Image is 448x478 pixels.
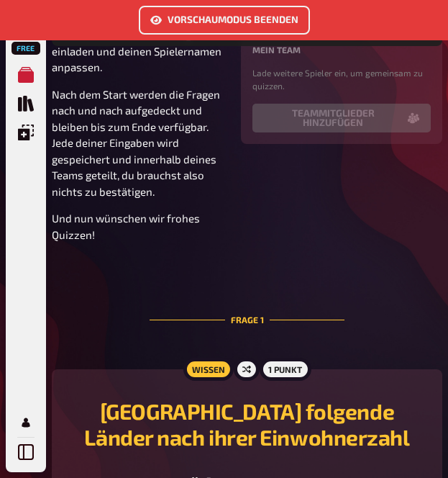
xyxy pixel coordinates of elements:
[12,89,40,118] a: Quiz Sammlung
[139,6,310,35] button: Vorschaumodus beenden
[150,279,345,361] div: Frage 1
[252,66,431,92] p: Lade weitere Spieler ein, um gemeinsam zu quizzen.
[260,358,311,381] div: 1 Punkt
[183,358,233,381] div: Wissen
[12,60,40,89] a: Meine Quizze
[252,104,431,132] button: Teammitglieder hinzufügen
[252,45,431,55] h4: Mein Team
[69,398,425,450] h2: [GEOGRAPHIC_DATA] folgende Länder nach ihrer Einwohnerzahl
[52,210,224,243] p: Und nun wünschen wir frohes Quizzen!
[52,86,224,200] p: Nach dem Start werden die Fragen nach und nach aufgedeckt und bleiben bis zum Ende verfügbar. Jed...
[139,15,310,28] a: Vorschaumodus beenden
[12,408,40,437] a: Profil
[12,118,40,147] a: Einblendungen
[13,44,39,53] span: Free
